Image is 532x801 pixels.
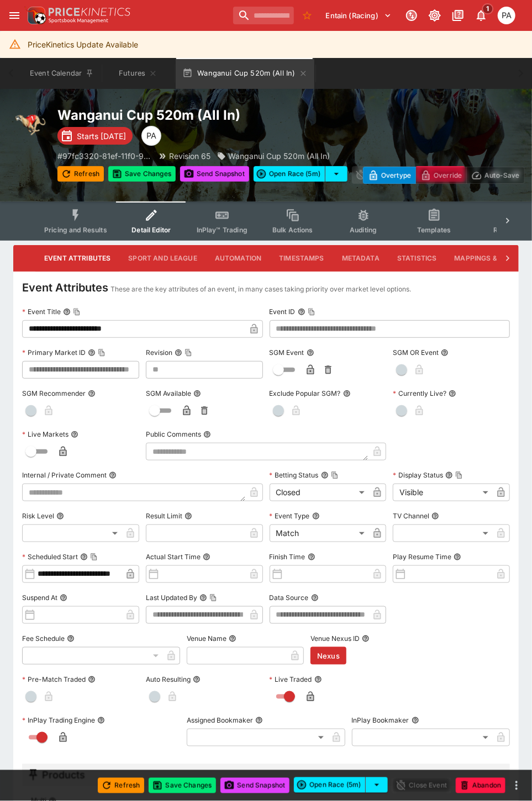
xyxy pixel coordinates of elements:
[42,768,85,781] h5: Products
[22,307,61,316] p: Event Title
[98,349,106,357] button: Copy To Clipboard
[254,166,325,182] button: Open Race (5m)
[308,308,315,316] button: Copy To Clipboard
[220,778,289,793] button: Send Snapshot
[193,676,201,683] button: Auto Resulting
[417,226,451,234] span: Templates
[57,107,330,124] h2: Copy To Clipboard
[175,349,182,357] button: RevisionCopy To Clipboard
[510,779,523,792] button: more
[23,58,101,89] button: Event Calendar
[22,511,54,521] p: Risk Level
[270,552,305,561] p: Finish Time
[352,715,409,725] p: InPlay Bookmaker
[229,635,236,643] button: Venue Name
[185,349,192,357] button: Copy To Clipboard
[88,390,96,397] button: SGM Recommender
[441,349,449,357] button: SGM OR Event
[88,676,96,683] button: Pre-Match Traded
[393,470,443,480] p: Display Status
[319,7,398,24] button: Select Tenant
[13,107,49,142] img: greyhound_racing.png
[187,715,253,725] p: Assigned Bookmaker
[67,635,75,643] button: Fee Schedule
[22,470,107,480] p: Internal / Private Comment
[146,348,172,357] p: Revision
[270,484,369,501] div: Closed
[60,594,67,602] button: Suspend At
[393,511,429,521] p: TV Channel
[73,308,81,316] button: Copy To Clipboard
[393,484,492,501] div: Visible
[193,390,201,397] button: SGM Available
[77,130,126,142] p: Starts [DATE]
[22,634,65,643] p: Fee Schedule
[311,594,319,602] button: Data Source
[350,226,377,234] span: Auditing
[28,34,138,55] div: PriceKinetics Update Available
[109,471,117,479] button: Internal / Private Comment
[233,7,294,24] input: search
[343,390,351,397] button: Exclude Popular SGM?
[149,778,216,793] button: Save Changes
[310,647,346,665] button: Nexus
[466,167,524,184] button: Auto-Save
[307,349,314,357] button: SGM Event
[97,717,105,724] button: InPlay Trading Engine
[146,552,201,561] p: Actual Start Time
[445,471,453,479] button: Display StatusCopy To Clipboard
[22,593,57,602] p: Suspend At
[228,150,330,162] p: Wanganui Cup 520m (All In)
[449,390,456,397] button: Currently Live?
[57,150,151,162] p: Copy To Clipboard
[203,431,211,438] button: Public Comments
[412,717,419,724] button: InPlay Bookmaker
[415,167,467,184] button: Override
[493,226,516,234] span: Racing
[456,778,505,793] button: Abandon
[199,594,207,602] button: Last Updated ByCopy To Clipboard
[146,511,182,521] p: Result Limit
[415,166,465,182] button: Abandon
[22,715,95,725] p: InPlay Trading Engine
[455,471,463,479] button: Copy To Clipboard
[393,389,446,398] p: Currently Live?
[310,634,360,643] p: Venue Nexus ID
[71,431,78,438] button: Live Markets
[494,3,519,28] button: Peter Addley
[90,553,98,561] button: Copy To Clipboard
[425,6,445,25] button: Toggle light/dark mode
[298,7,316,24] button: No Bookmarks
[333,245,388,272] button: Metadata
[470,166,483,184] button: more
[57,166,104,182] button: Refresh
[270,348,304,357] p: SGM Event
[270,524,369,542] div: Match
[314,676,322,683] button: Live Traded
[22,675,86,684] p: Pre-Match Traded
[203,553,210,561] button: Actual Start Time
[131,226,171,234] span: Detail Editor
[393,552,451,561] p: Play Resume Time
[381,169,411,181] p: Overtype
[103,58,173,89] button: Futures
[169,150,210,162] p: Revision 65
[456,779,505,790] span: Mark an event as closed and abandoned.
[146,593,197,602] p: Last Updated By
[498,7,515,24] div: Peter Addley
[141,126,161,146] div: Peter Addley
[146,675,191,684] p: Auto Resulting
[197,226,247,234] span: InPlay™ Trading
[272,226,313,234] span: Bulk Actions
[484,169,519,181] p: Auto-Save
[22,348,86,357] p: Primary Market ID
[471,6,491,25] button: Notifications
[206,245,271,272] button: Automation
[270,511,310,521] p: Event Type
[294,777,388,793] div: split button
[270,245,333,272] button: Timestamps
[22,552,78,561] p: Scheduled Start
[270,675,312,684] p: Live Traded
[312,512,320,520] button: Event Type
[254,166,347,182] div: split button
